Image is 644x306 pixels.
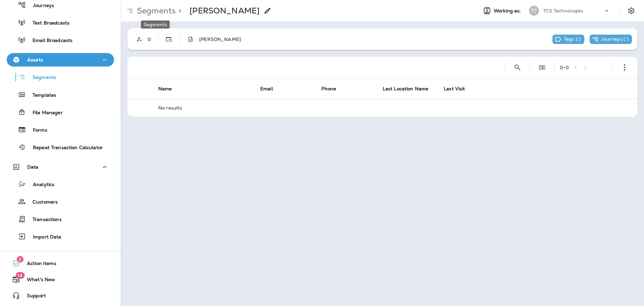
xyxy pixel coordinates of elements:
[158,86,172,92] span: Name
[560,65,569,70] div: 0 - 0
[26,92,56,99] p: Templates
[184,33,197,46] button: Description
[543,8,583,13] p: TCS Technologies
[162,33,175,46] button: Dynamic
[7,88,114,102] button: Templates
[146,37,158,42] div: 0
[564,36,581,42] p: Tags ( )
[20,261,56,269] span: Action Items
[601,36,629,42] p: Journeys ( )
[141,20,170,29] div: Segments
[7,289,114,302] button: Support
[511,61,524,74] button: Search Segments
[7,257,114,270] button: 2Action Items
[494,8,522,14] span: Working as:
[134,6,176,16] p: Segments
[26,3,54,9] p: Journeys
[27,57,43,62] p: Assets
[7,273,114,286] button: 14What's New
[26,127,47,134] p: Forms
[7,123,114,137] button: Forms
[260,86,273,92] span: Email
[7,212,114,226] button: Transactions
[190,6,260,16] p: [PERSON_NAME]
[321,86,336,92] span: Phone
[26,145,103,151] p: Repeat Transaction Calculator
[26,234,61,241] p: Import Data
[7,140,114,154] button: Repeat Transaction Calculator
[7,15,114,30] button: Text Broadcasts
[20,293,46,301] span: Support
[26,38,72,44] p: Email Broadcasts
[625,5,637,17] button: Settings
[7,177,114,191] button: Analytics
[15,272,24,279] span: 14
[590,35,632,44] div: This segment is not used in any journeys
[7,229,114,244] button: Import Data
[7,53,114,67] button: Assets
[26,199,58,206] p: Customers
[176,6,181,16] p: >
[27,164,39,170] p: Data
[7,105,114,119] button: File Manager
[7,160,114,174] button: Data
[20,277,55,285] span: What's New
[7,70,114,84] button: Segments
[17,256,23,263] span: 2
[190,6,260,16] div: Michael Turner
[153,99,500,117] td: No results
[7,33,114,47] button: Email Broadcasts
[383,86,429,92] span: Last Location Name
[199,37,241,42] p: [PERSON_NAME]
[552,35,584,44] div: This segment has no tags
[133,33,146,46] button: Customer Only
[26,75,56,81] p: Segments
[26,217,62,223] p: Transactions
[26,110,63,116] p: File Manager
[7,194,114,209] button: Customers
[529,6,539,16] div: TT
[535,61,549,74] button: Edit Fields
[26,20,69,27] p: Text Broadcasts
[26,182,54,188] p: Analytics
[444,86,465,92] span: Last Visit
